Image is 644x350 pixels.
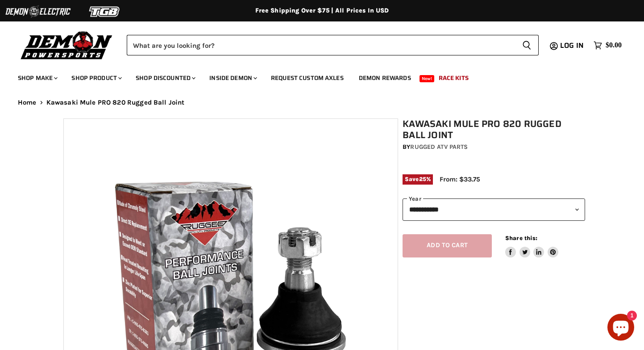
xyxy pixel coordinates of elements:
[46,99,185,106] span: Kawasaki Mule PRO 820 Rugged Ball Joint
[419,176,426,182] span: 25
[556,42,589,50] a: Log in
[264,69,350,87] a: Request Custom Axles
[515,35,539,55] button: Search
[352,69,418,87] a: Demon Rewards
[403,142,585,152] div: by
[606,41,622,50] span: $0.00
[505,234,558,258] aside: Share this:
[127,35,539,55] form: Product
[420,75,435,82] span: New!
[403,174,433,184] span: Save %
[410,143,468,151] a: Rugged ATV Parts
[65,69,127,87] a: Shop Product
[129,69,201,87] a: Shop Discounted
[432,69,475,87] a: Race Kits
[440,175,480,183] span: From: $33.75
[18,29,116,61] img: Demon Powersports
[203,69,262,87] a: Inside Demon
[403,118,585,141] h1: Kawasaki Mule PRO 820 Rugged Ball Joint
[71,3,138,20] img: TGB Logo 2
[505,235,537,241] span: Share this:
[560,40,584,51] span: Log in
[18,99,37,106] a: Home
[127,35,515,55] input: Search
[605,314,637,343] inbox-online-store-chat: Shopify online store chat
[11,69,63,87] a: Shop Make
[11,65,619,87] ul: Main menu
[589,39,626,52] a: $0.00
[403,198,585,220] select: year
[4,3,71,20] img: Demon Electric Logo 2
